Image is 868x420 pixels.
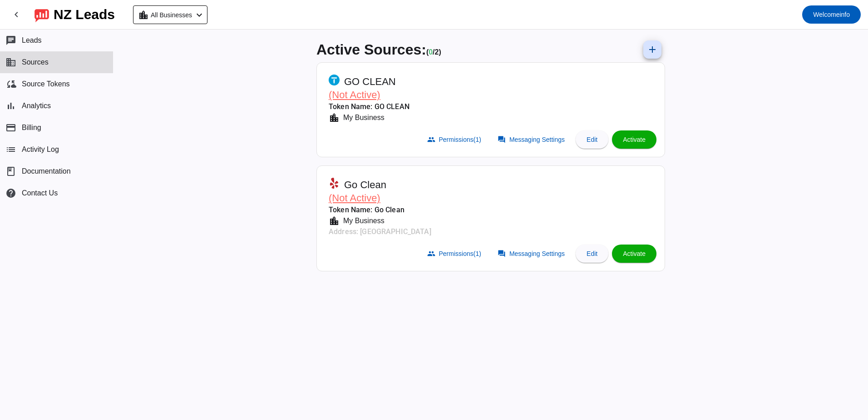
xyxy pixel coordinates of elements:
span: / [433,48,434,56]
span: Source Tokens [22,80,70,88]
img: logo [35,7,49,22]
span: Edit [587,136,597,143]
span: Working [429,48,433,56]
button: Permissions(1) [422,245,488,263]
mat-icon: location_city [138,10,149,20]
button: Permissions(1) [422,130,488,149]
span: Contact Us [22,189,58,197]
div: My Business [340,112,385,123]
span: ( [426,48,429,56]
span: Activate [623,250,646,257]
mat-icon: location_city [329,112,340,123]
button: Messaging Settings [492,130,572,149]
mat-icon: cloud_sync [5,79,16,90]
mat-icon: help [5,188,16,199]
button: Activate [612,245,656,263]
button: All Businesses [133,5,207,24]
span: book [5,166,16,177]
span: (1) [473,136,481,143]
span: Welcome [813,11,839,18]
span: (Not Active) [329,192,380,204]
span: Leads [22,36,42,45]
span: Billing [22,124,41,132]
button: Welcomeinfo [802,5,861,24]
span: info [813,8,850,21]
span: Messaging Settings [509,136,565,143]
span: Active Sources: [316,41,426,58]
div: My Business [340,215,385,226]
span: Go Clean [344,179,386,191]
button: Messaging Settings [492,245,572,263]
mat-icon: chevron_left [11,9,22,20]
mat-icon: add [647,44,658,55]
span: Messaging Settings [509,250,565,257]
mat-icon: forum [498,135,506,144]
mat-icon: payment [5,122,16,133]
span: Analytics [22,102,51,110]
span: Sources [22,58,49,66]
span: Permissions [439,250,481,257]
mat-icon: chat [5,35,16,46]
span: Documentation [22,167,71,175]
mat-icon: group [427,135,435,144]
button: Edit [576,130,608,149]
div: NZ Leads [54,8,115,21]
button: Activate [612,130,656,149]
mat-icon: forum [498,250,506,258]
mat-icon: bar_chart [5,100,16,111]
mat-icon: list [5,144,16,155]
span: GO CLEAN [344,75,396,88]
span: Permissions [439,136,481,143]
mat-icon: group [427,250,435,258]
span: Edit [587,250,597,257]
mat-icon: business [5,57,16,68]
button: Edit [576,245,608,263]
mat-icon: chevron_left [194,10,205,20]
span: (1) [473,250,481,257]
mat-card-subtitle: Token Name: Go Clean [329,205,431,215]
span: (Not Active) [329,89,380,100]
span: Activity Log [22,145,59,154]
mat-card-subtitle: Address: [GEOGRAPHIC_DATA] [329,226,431,237]
mat-icon: location_city [329,215,340,226]
span: Activate [623,136,646,143]
span: Total [435,48,441,56]
span: All Businesses [151,9,192,21]
mat-card-subtitle: Token Name: GO CLEAN [329,101,409,112]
